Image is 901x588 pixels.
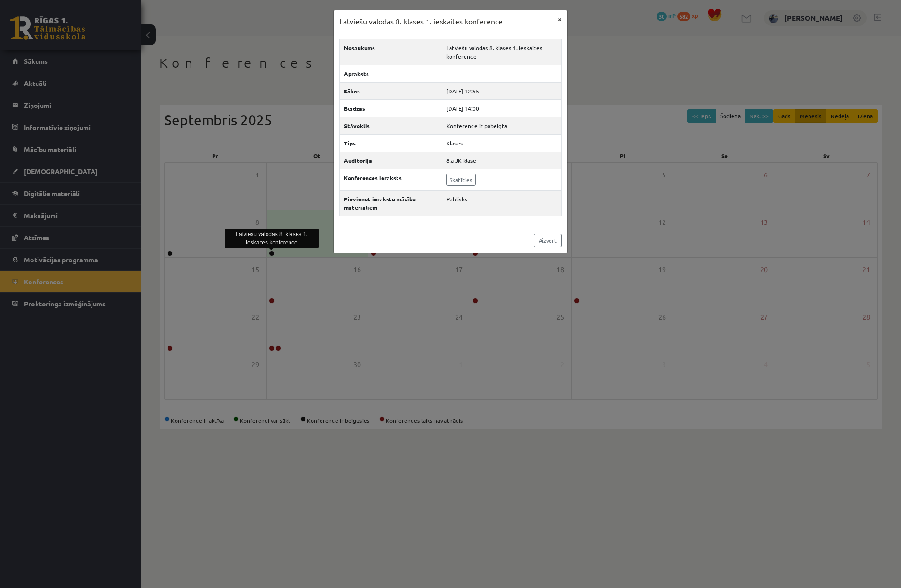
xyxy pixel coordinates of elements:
[340,65,442,82] th: Apraksts
[340,99,442,117] th: Beidzas
[442,117,562,134] td: Konference ir pabeigta
[442,99,562,117] td: [DATE] 14:00
[340,152,442,169] th: Auditorija
[339,16,503,27] h3: Latviešu valodas 8. klases 1. ieskaites konference
[340,169,442,190] th: Konferences ieraksts
[442,134,562,152] td: Klases
[340,190,442,216] th: Pievienot ierakstu mācību materiāliem
[340,39,442,65] th: Nosaukums
[442,190,562,216] td: Publisks
[340,117,442,134] th: Stāvoklis
[340,82,442,99] th: Sākas
[442,82,562,99] td: [DATE] 12:55
[552,10,567,28] button: ×
[534,234,562,247] a: Aizvērt
[442,152,562,169] td: 8.a JK klase
[446,174,476,186] a: Skatīties
[340,134,442,152] th: Tips
[225,229,319,248] div: Latviešu valodas 8. klases 1. ieskaites konference
[442,39,562,65] td: Latviešu valodas 8. klases 1. ieskaites konference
